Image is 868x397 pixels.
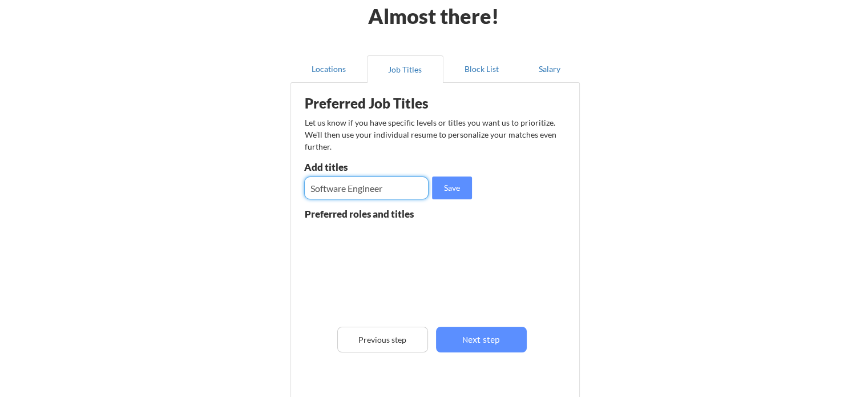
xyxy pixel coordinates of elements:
[520,55,580,83] button: Salary
[367,55,443,83] button: Job Titles
[443,55,520,83] button: Block List
[436,327,527,352] button: Next step
[305,209,428,219] div: Preferred roles and titles
[304,162,426,172] div: Add titles
[290,55,367,83] button: Locations
[304,177,429,199] input: E.g. Senior Product Manager
[305,97,449,110] div: Preferred Job Titles
[432,177,472,199] button: Save
[337,327,428,352] button: Previous step
[354,6,513,26] div: Almost there!
[305,117,558,153] div: Let us know if you have specific levels or titles you want us to prioritize. We’ll then use your ...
